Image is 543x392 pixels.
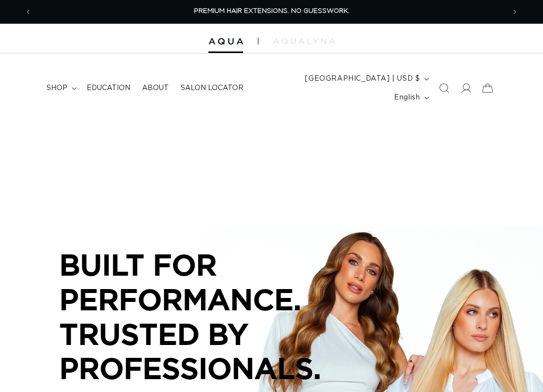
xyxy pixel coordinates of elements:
[47,84,67,93] span: shop
[142,84,169,93] span: About
[299,69,433,88] button: [GEOGRAPHIC_DATA] | USD $
[181,84,244,93] span: Salon Locator
[17,2,39,21] button: Previous announcement
[208,38,243,45] img: Aqua Hair Extensions
[504,2,526,21] button: Next announcement
[394,93,420,103] span: English
[59,247,356,385] p: BUILT FOR PERFORMANCE. TRUSTED BY PROFESSIONALS.
[305,74,420,84] span: [GEOGRAPHIC_DATA] | USD $
[273,38,335,44] img: aqualyna.com
[87,84,130,93] span: Education
[433,77,455,99] summary: Search
[41,78,81,98] summary: shop
[175,78,249,98] a: Salon Locator
[81,78,136,98] a: Education
[388,88,433,107] button: English
[136,78,175,98] a: About
[194,8,349,14] span: PREMIUM HAIR EXTENSIONS. NO GUESSWORK.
